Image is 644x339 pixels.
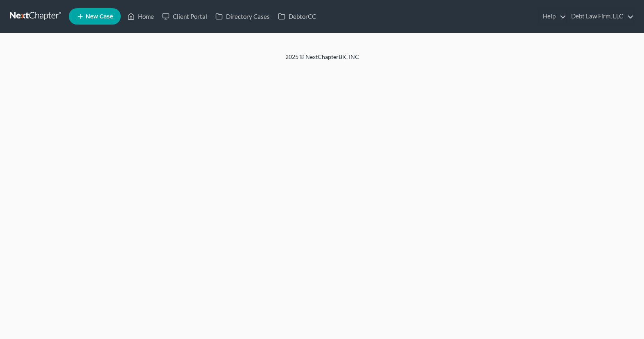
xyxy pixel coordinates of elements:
a: Debt Law Firm, LLC [567,9,634,24]
a: Directory Cases [211,9,274,24]
a: Client Portal [158,9,211,24]
div: 2025 © NextChapterBK, INC [89,53,556,68]
a: DebtorCC [274,9,320,24]
a: Home [123,9,158,24]
a: Help [539,9,566,24]
new-legal-case-button: New Case [69,8,121,25]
